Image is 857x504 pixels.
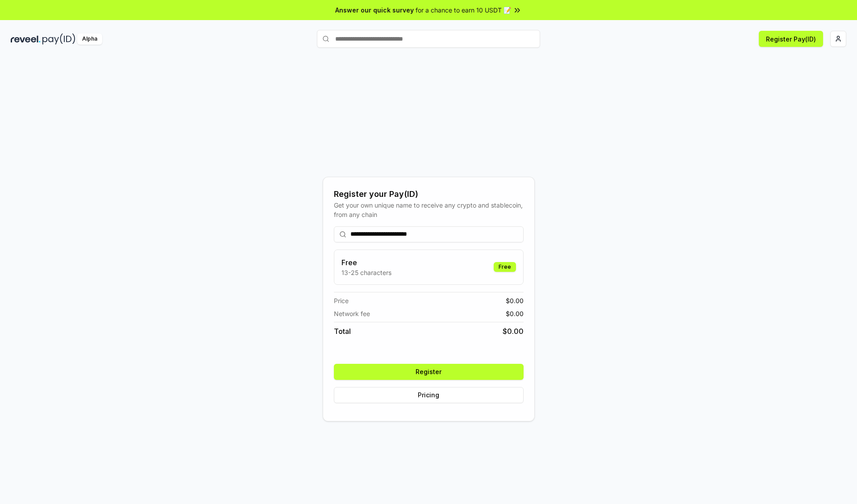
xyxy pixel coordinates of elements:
[77,33,102,45] div: Alpha
[506,296,524,305] span: $ 0.00
[506,309,524,318] span: $ 0.00
[341,268,391,277] p: 13-25 characters
[334,296,349,305] span: Price
[334,200,524,219] div: Get your own unique name to receive any crypto and stablecoin, from any chain
[334,387,524,403] button: Pricing
[42,33,75,45] img: pay_id
[416,5,511,15] span: for a chance to earn 10 USDT 📝
[335,5,414,15] span: Answer our quick survey
[334,364,524,380] button: Register
[494,262,516,272] div: Free
[759,31,823,47] button: Register Pay(ID)
[341,257,391,268] h3: Free
[334,188,524,200] div: Register your Pay(ID)
[334,309,370,318] span: Network fee
[11,33,41,45] img: reveel_dark
[503,326,524,337] span: $ 0.00
[334,326,351,337] span: Total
